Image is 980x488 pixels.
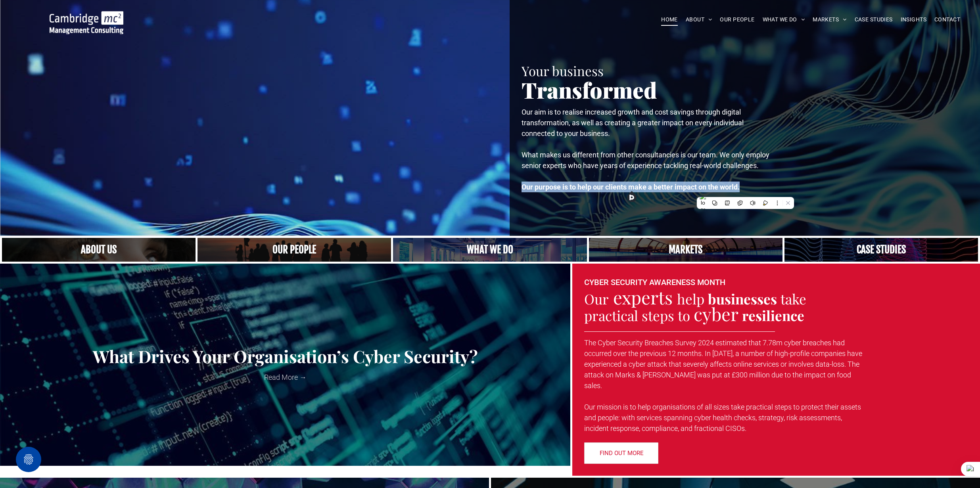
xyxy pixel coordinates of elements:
[809,13,850,26] a: MARKETS
[708,289,777,308] strong: businesses
[198,238,391,262] a: A crowd in silhouette at sunset, on a rise or lookout point
[584,277,725,287] font: CYBER SECURITY AWARENESS MONTH
[742,306,804,325] strong: resilience
[716,13,758,26] a: OUR PEOPLE
[50,12,123,21] a: Your Business Transformed | Cambridge Management Consulting
[522,151,769,170] span: What makes us different from other consultancies is our team. We only employ senior experts who h...
[522,75,657,104] span: Transformed
[584,442,658,464] a: FIND OUT MORE
[600,443,644,463] span: FIND OUT MORE
[522,62,604,79] span: Your business
[784,238,978,262] a: CASE STUDIES | See an Overview of All Our Case Studies | Cambridge Management Consulting
[584,339,862,390] span: The Cyber Security Breaches Survey 2024 estimated that 7.78m cyber breaches had occurred over the...
[613,285,673,309] span: experts
[589,238,782,262] a: Our Markets | Cambridge Management Consulting
[584,289,806,325] span: take practical steps to
[6,372,564,383] a: Read More →
[759,13,809,26] a: WHAT WE DO
[930,13,964,26] a: CONTACT
[897,13,930,26] a: INSIGHTS
[6,347,564,366] a: What Drives Your Organisation’s Cyber Security?
[584,403,861,433] span: Our mission is to help organisations of all sizes take practical steps to protect their assets an...
[657,13,682,26] a: HOME
[522,108,744,138] span: Our aim is to realise increased growth and cost savings through digital transformation, as well a...
[682,13,716,26] a: ABOUT
[522,183,740,191] strong: Our purpose is to help our clients make a better impact on the world.
[393,238,587,262] a: A yoga teacher lifting his whole body off the ground in the peacock pose
[677,289,704,308] span: help
[694,302,738,325] span: cyber
[584,289,609,308] span: Our
[2,238,196,262] a: Close up of woman's face, centered on her eyes
[50,11,123,34] img: Go to Homepage
[851,13,897,26] a: CASE STUDIES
